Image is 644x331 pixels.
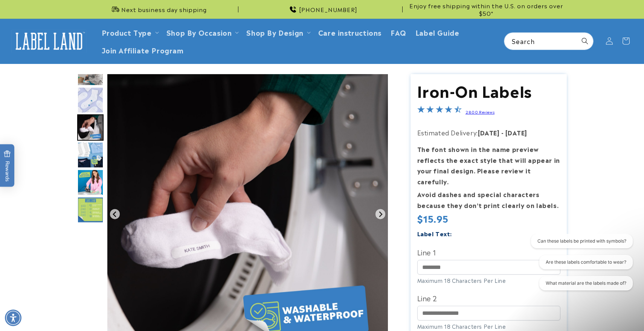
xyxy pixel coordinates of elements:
div: Go to slide 7 [77,87,104,113]
span: Enjoy free shipping within the U.S. on orders over $50* [406,2,567,17]
span: Shop By Occasion [166,28,232,36]
span: 4.5-star overall rating [417,106,462,115]
div: Go to slide 9 [77,142,104,168]
button: Next slide [375,209,386,219]
button: Previous slide [110,209,120,219]
a: 2800 Reviews - open in a new tab [465,109,494,114]
div: Accessibility Menu [5,310,21,326]
span: [PHONE_NUMBER] [299,6,357,13]
div: Maximum 18 Characters Per Line [417,322,560,330]
label: Line 2 [417,292,560,304]
label: Label Text: [417,229,452,238]
a: Label Land [9,27,90,56]
strong: The font shown in the name preview reflects the exact style that will appear in your final design... [417,144,560,186]
div: Go to slide 11 [77,197,104,223]
img: Iron-On Labels - Label Land [77,197,104,223]
a: FAQ [386,23,411,41]
label: Line 1 [417,246,560,258]
summary: Shop By Occasion [162,23,242,41]
strong: [DATE] [505,128,527,137]
span: Next business day shipping [121,6,207,13]
img: Iron-On Labels - Label Land [77,142,104,168]
iframe: Gorgias Floating Chat [486,296,636,323]
span: Join Affiliate Program [102,46,184,54]
a: Product Type [102,27,152,37]
span: Care instructions [318,28,382,36]
img: Iron-On Labels - Label Land [77,169,104,196]
a: Label Guide [411,23,464,41]
img: Label Land [11,29,87,53]
a: Care instructions [314,23,386,41]
div: Go to slide 10 [77,169,104,196]
div: Go to slide 8 [77,114,104,141]
span: $15.95 [417,211,449,225]
summary: Shop By Design [242,23,313,41]
a: Join Affiliate Program [97,41,188,59]
a: Shop By Design [246,27,303,37]
div: Maximum 18 Characters Per Line [417,276,560,284]
iframe: Gorgias live chat conversation starters [525,234,636,297]
strong: - [501,128,504,137]
button: Search [577,33,593,49]
span: FAQ [391,28,406,36]
img: Iron-On Labels - Label Land [77,87,104,113]
h1: Iron-On Labels [417,80,560,100]
strong: [DATE] [478,128,500,137]
span: Rewards [4,150,11,182]
img: Iron-On Labels - Label Land [77,114,104,141]
summary: Product Type [97,23,162,41]
span: Label Guide [415,28,459,36]
strong: Avoid dashes and special characters because they don’t print clearly on labels. [417,190,559,210]
p: Estimated Delivery: [417,127,560,138]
